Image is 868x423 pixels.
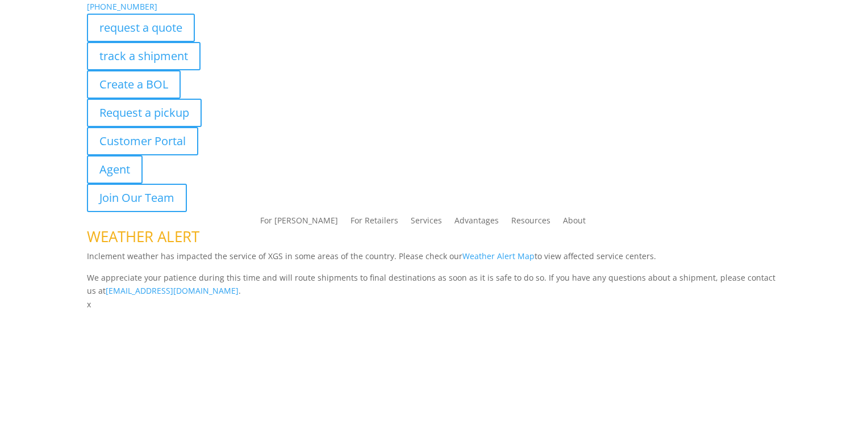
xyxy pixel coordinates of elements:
[87,298,781,311] p: x
[350,217,398,229] a: For Retailers
[87,311,781,334] h1: Contact Us
[462,251,535,261] a: Weather Alert Map
[454,217,499,229] a: Advantages
[87,334,781,348] p: Complete the form below and a member of our team will be in touch within 24 hours.
[87,14,195,42] a: request a quote
[87,271,781,298] p: We appreciate your patience during this time and will route shipments to final destinations as so...
[511,217,550,229] a: Resources
[87,42,201,70] a: track a shipment
[87,99,202,127] a: Request a pickup
[260,217,338,229] a: For [PERSON_NAME]
[563,217,586,229] a: About
[411,217,442,229] a: Services
[87,70,181,99] a: Create a BOL
[87,226,199,247] span: WEATHER ALERT
[87,127,198,155] a: Customer Portal
[87,1,157,12] a: [PHONE_NUMBER]
[106,285,239,296] a: [EMAIL_ADDRESS][DOMAIN_NAME]
[87,184,187,212] a: Join Our Team
[87,155,143,184] a: Agent
[87,249,781,271] p: Inclement weather has impacted the service of XGS in some areas of the country. Please check our ...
